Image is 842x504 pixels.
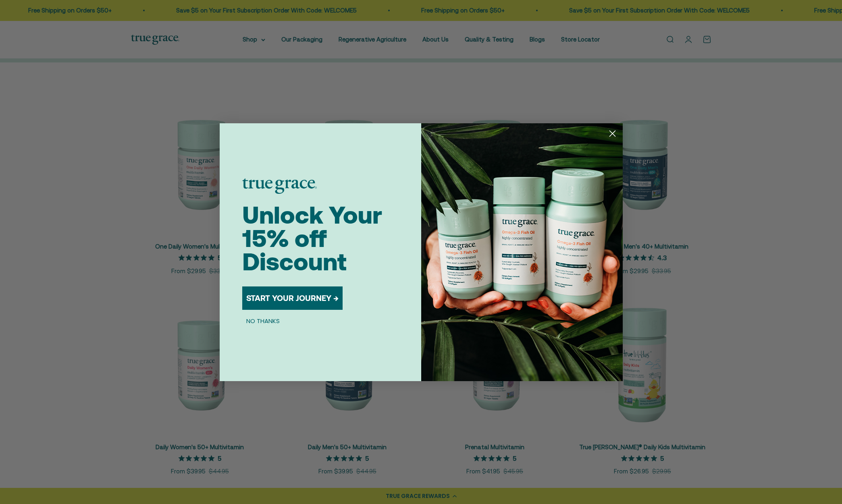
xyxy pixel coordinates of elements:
img: logo placeholder [242,178,317,194]
button: Close dialog [605,127,620,141]
button: START YOUR JOURNEY → [242,286,343,310]
span: Unlock Your 15% off Discount [242,201,382,276]
button: NO THANKS [242,316,284,326]
img: 098727d5-50f8-4f9b-9554-844bb8da1403.jpeg [421,123,623,381]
